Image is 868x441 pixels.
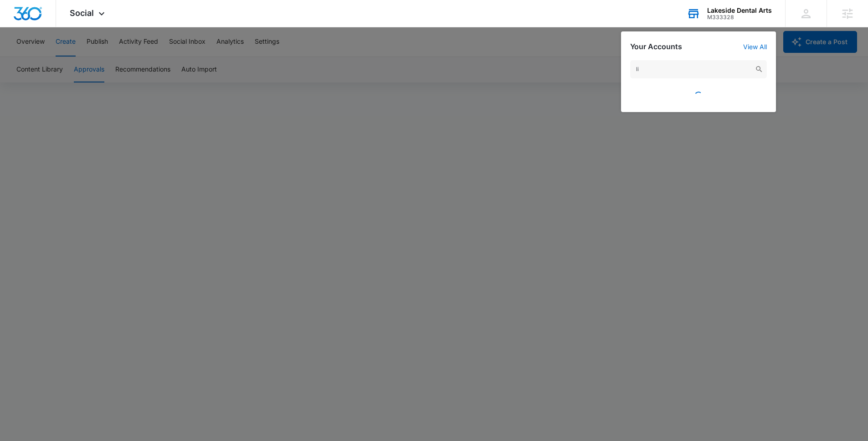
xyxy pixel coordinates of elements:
[630,60,767,78] input: Search Accounts
[70,8,94,18] span: Social
[707,14,772,21] div: account id
[707,7,772,14] div: account name
[743,43,767,51] a: View All
[630,42,682,51] h2: Your Accounts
